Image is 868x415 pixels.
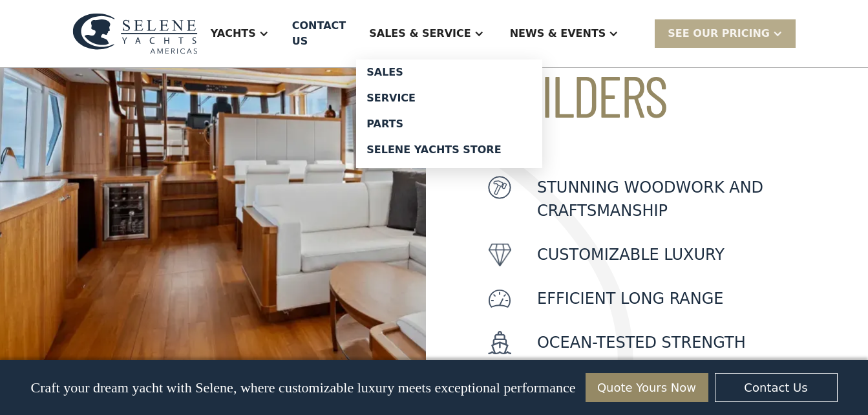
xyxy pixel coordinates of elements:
[537,287,724,310] p: Efficient Long Range
[537,331,746,354] p: Ocean-Tested Strength
[356,8,496,59] div: Sales & Service
[430,66,686,124] span: Builders
[211,26,256,41] div: Yachts
[369,26,471,41] div: Sales & Service
[356,85,542,111] a: Service
[198,8,282,59] div: Yachts
[655,19,796,47] div: SEE Our Pricing
[356,59,542,85] a: Sales
[586,373,708,402] a: Quote Yours Now
[292,18,346,49] div: Contact US
[537,243,725,266] p: customizable luxury
[356,137,542,163] a: Selene Yachts Store
[356,59,542,168] nav: Sales & Service
[668,26,770,41] div: SEE Our Pricing
[366,67,532,78] div: Sales
[356,111,542,137] a: Parts
[497,8,632,59] div: News & EVENTS
[366,119,532,129] div: Parts
[488,243,511,266] img: icon
[72,13,198,54] img: logo
[30,379,575,396] p: Craft your dream yacht with Selene, where customizable luxury meets exceptional performance
[715,373,838,402] a: Contact Us
[510,26,606,41] div: News & EVENTS
[366,145,532,155] div: Selene Yachts Store
[537,176,868,222] p: Stunning woodwork and craftsmanship
[366,93,532,103] div: Service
